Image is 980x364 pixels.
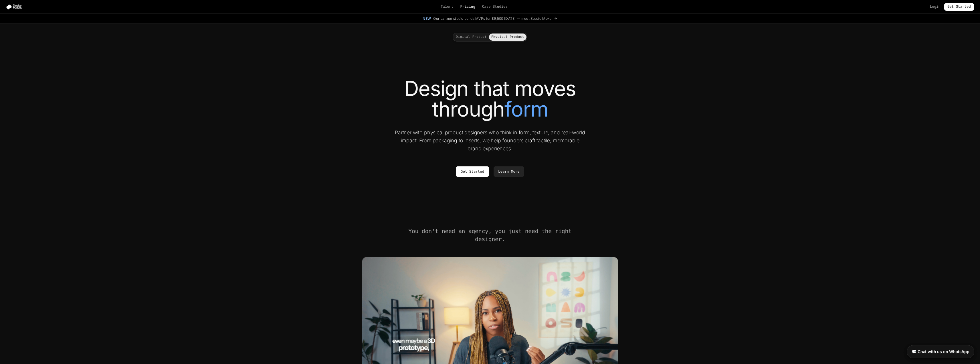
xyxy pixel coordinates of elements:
a: Learn More [494,166,524,177]
span: New [423,16,431,21]
a: 💬 Chat with us on WhatsApp [907,345,974,358]
a: Get Started [456,166,489,177]
a: Get Started [944,3,974,11]
a: Talent [441,5,454,9]
a: Case Studies [482,5,508,9]
button: Physical Product [489,34,526,41]
button: Digital Product [454,34,489,41]
h2: You don't need an agency, you just need the right designer. [408,227,573,243]
span: form [504,99,548,119]
img: Design Match [6,4,25,10]
a: Pricing [460,5,475,9]
a: Login [930,5,941,9]
span: Our partner studio builds MVPs for $9,500 [DATE] — meet Studio Moku [433,16,551,21]
p: Partner with physical product designers who think in form, texture, and real-world impact. From p... [394,129,586,153]
h1: Design that moves through [330,78,650,119]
